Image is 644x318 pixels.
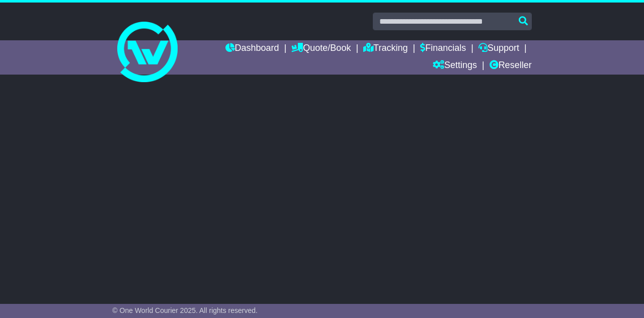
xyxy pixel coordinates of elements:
a: Tracking [363,40,408,57]
a: Dashboard [225,40,279,57]
a: Financials [420,40,466,57]
a: Quote/Book [291,40,351,57]
a: Support [478,40,519,57]
a: Settings [433,57,477,75]
span: © One World Courier 2025. All rights reserved. [112,306,258,314]
a: Reseller [490,57,532,75]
